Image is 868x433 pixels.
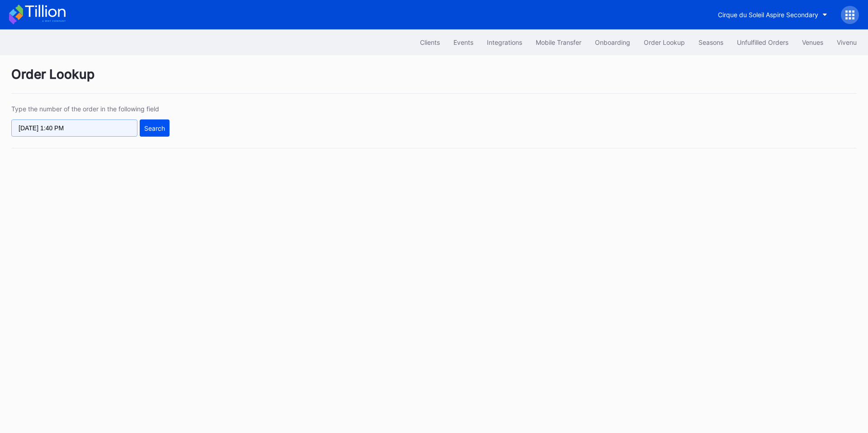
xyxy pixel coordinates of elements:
div: Venues [802,38,823,46]
div: Mobile Transfer [536,38,581,46]
div: Search [144,124,165,132]
button: Events [447,34,480,51]
div: Cirque du Soleil Aspire Secondary [718,11,818,19]
div: Order Lookup [11,67,857,94]
button: Vivenu [830,34,863,51]
button: Cirque du Soleil Aspire Secondary [711,6,834,23]
div: Integrations [487,38,522,46]
div: Clients [420,38,440,46]
button: Order Lookup [637,34,692,51]
input: GT59662 [11,119,137,137]
button: Unfulfilled Orders [730,34,795,51]
div: Vivenu [837,38,857,46]
div: Onboarding [595,38,630,46]
button: Search [140,119,170,137]
div: Seasons [698,38,723,46]
button: Seasons [692,34,730,51]
button: Mobile Transfer [529,34,588,51]
div: Events [453,38,473,46]
div: Type the number of the order in the following field [11,105,170,113]
button: Venues [795,34,830,51]
div: Unfulfilled Orders [737,38,788,46]
button: Integrations [480,34,529,51]
button: Onboarding [588,34,637,51]
div: Order Lookup [644,38,685,46]
button: Clients [413,34,447,51]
